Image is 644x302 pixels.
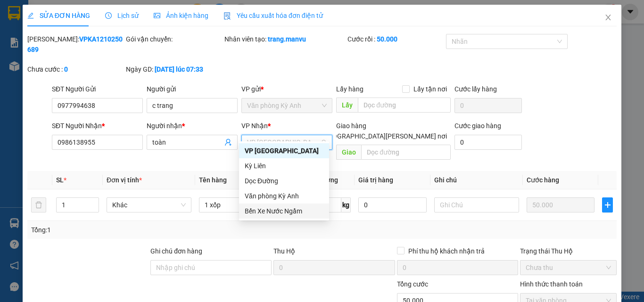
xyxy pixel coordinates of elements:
[247,98,327,113] span: Văn phòng Kỳ Anh
[56,176,64,184] span: SL
[107,176,142,184] span: Đơn vị tính
[27,34,124,55] div: [PERSON_NAME]:
[241,122,268,130] span: VP Nhận
[454,122,501,130] label: Cước giao hàng
[526,261,611,275] span: Chưa thu
[595,5,621,31] button: Close
[239,143,329,158] div: VP Mỹ Đình
[239,158,329,173] div: Kỳ Liên
[602,197,613,212] button: plus
[52,84,143,94] div: SĐT Người Gửi
[358,176,393,184] span: Giá trị hàng
[31,197,46,212] button: delete
[245,206,323,216] div: Bến Xe Nước Ngầm
[147,84,238,94] div: Người gửi
[155,65,203,73] b: [DATE] lúc 07:33
[430,171,523,189] th: Ghi chú
[239,204,329,219] div: Bến Xe Nước Ngầm
[520,280,583,288] label: Hình thức thanh toán
[27,64,124,74] div: Chưa cước :
[454,98,522,113] input: Cước lấy hàng
[245,191,323,201] div: Văn phòng Kỳ Anh
[147,121,238,131] div: Người nhận
[223,12,231,20] img: icon
[434,197,519,212] input: Ghi Chú
[454,85,497,93] label: Cước lấy hàng
[154,12,208,19] span: Ảnh kiện hàng
[239,173,329,188] div: Dọc Đường
[454,135,522,150] input: Cước giao hàng
[410,84,451,94] span: Lấy tận nơi
[126,34,223,44] div: Gói vận chuyển:
[520,246,617,256] div: Trạng thái Thu Hộ
[27,12,34,19] span: edit
[239,188,329,204] div: Văn phòng Kỳ Anh
[224,139,232,146] span: user-add
[527,197,594,212] input: 0
[105,12,112,19] span: clock-circle
[336,145,361,160] span: Giao
[154,12,160,19] span: picture
[347,34,444,44] div: Cước rồi :
[150,260,272,275] input: Ghi chú đơn hàng
[245,176,323,186] div: Dọc Đường
[397,280,428,288] span: Tổng cước
[318,131,451,141] span: [GEOGRAPHIC_DATA][PERSON_NAME] nơi
[126,64,223,74] div: Ngày GD:
[358,98,451,113] input: Dọc đường
[247,135,327,149] span: VP Mỹ Đình
[336,85,363,93] span: Lấy hàng
[150,247,202,255] label: Ghi chú đơn hàng
[341,197,351,212] span: kg
[245,146,323,156] div: VP [GEOGRAPHIC_DATA]
[241,84,332,94] div: VP gửi
[377,35,397,43] b: 50.000
[105,12,139,19] span: Lịch sử
[527,176,559,184] span: Cước hàng
[336,122,366,130] span: Giao hàng
[604,14,612,21] span: close
[31,225,249,235] div: Tổng: 1
[405,246,488,256] span: Phí thu hộ khách nhận trả
[27,12,90,19] span: SỬA ĐƠN HÀNG
[199,176,227,184] span: Tên hàng
[245,161,323,171] div: Kỳ Liên
[273,247,295,255] span: Thu Hộ
[199,197,284,212] input: VD: Bàn, Ghế
[361,145,451,160] input: Dọc đường
[52,121,143,131] div: SĐT Người Nhận
[603,201,612,209] span: plus
[224,34,346,44] div: Nhân viên tạo:
[64,65,68,73] b: 0
[223,12,323,19] span: Yêu cầu xuất hóa đơn điện tử
[336,98,358,113] span: Lấy
[268,35,306,43] b: trang.manvu
[112,198,186,212] span: Khác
